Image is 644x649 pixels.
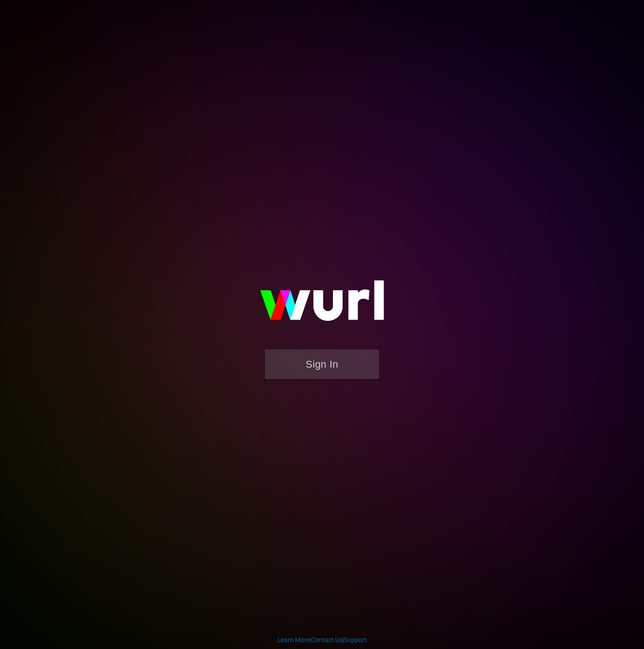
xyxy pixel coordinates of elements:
[344,636,367,644] a: Support
[278,635,367,644] div: | |
[265,349,379,379] button: Sign In
[311,636,343,644] a: Contact Us
[278,636,310,644] a: Learn More
[231,261,413,349] img: wurl-logo-on-black-223613ac3d8ba8fe6dc639794a292ebdb59501304c7dfd60c99c58986ef67473.svg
